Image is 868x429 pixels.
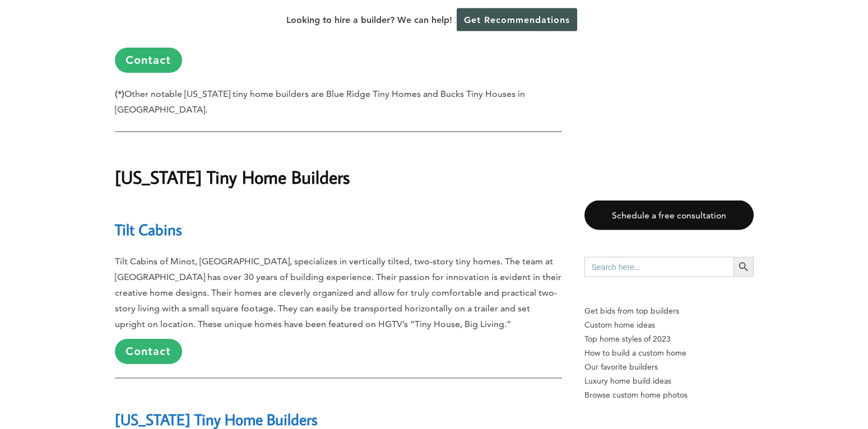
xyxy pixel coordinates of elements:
a: Luxury home build ideas [584,374,754,388]
a: [US_STATE] Tiny Home Builders [115,409,318,429]
a: How to build a custom home [584,346,754,360]
p: Get bids from top builders [584,304,754,318]
input: Search here... [584,257,734,277]
a: Contact [115,339,182,364]
a: Custom home ideas [584,318,754,332]
a: Contact [115,48,182,73]
p: Tilt Cabins of Minot, [GEOGRAPHIC_DATA], specializes in vertically tilted, two-story tiny homes. ... [115,254,562,364]
a: Tilt Cabins [115,220,182,239]
a: Browse custom home photos [584,388,754,402]
a: Top home styles of 2023 [584,332,754,346]
a: Our favorite builders [584,360,754,374]
h1: [US_STATE] Tiny Home Builders [115,146,562,190]
a: Get Recommendations [457,8,577,31]
svg: Search [737,261,750,273]
a: Schedule a free consultation [584,200,754,230]
p: Other notable [US_STATE] tiny home builders are Blue Ridge Tiny Homes and Bucks Tiny Houses in [G... [115,86,562,118]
